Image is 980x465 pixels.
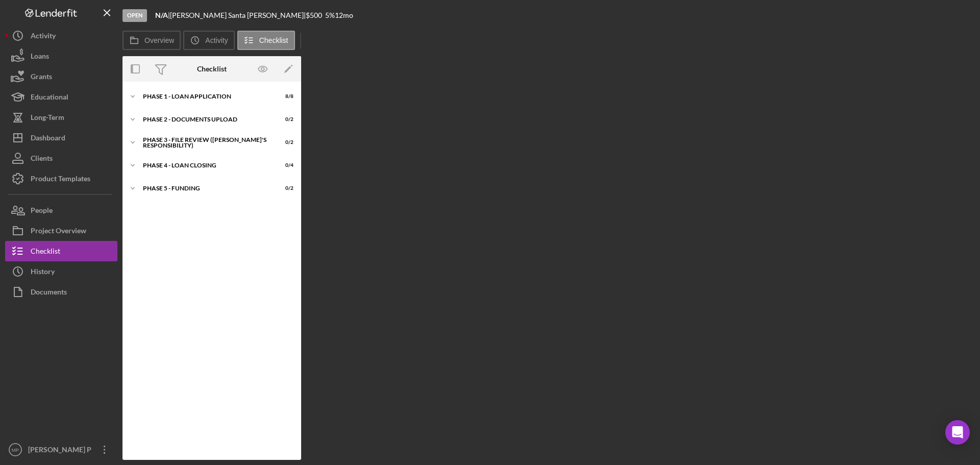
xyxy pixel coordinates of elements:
[5,148,117,168] button: Clients
[183,31,234,50] button: Activity
[144,36,174,44] label: Overview
[143,93,268,100] div: Phase 1 - Loan Application
[31,26,56,48] div: Activity
[275,93,293,100] div: 8 / 8
[5,66,117,87] button: Grants
[5,87,117,107] button: Educational
[26,439,92,462] div: [PERSON_NAME] P
[31,168,90,191] div: Product Templates
[945,420,970,445] div: Open Intercom Messenger
[5,261,117,282] button: History
[5,200,117,221] button: People
[31,200,53,223] div: People
[143,137,268,149] div: PHASE 3 - FILE REVIEW ([PERSON_NAME]'s Responsibility)
[335,11,353,19] div: 12 mo
[275,116,293,123] div: 0 / 2
[275,162,293,168] div: 0 / 4
[31,46,49,69] div: Loans
[155,11,170,19] div: |
[205,36,228,44] label: Activity
[143,116,268,123] div: Phase 2 - DOCUMENTS UPLOAD
[5,282,117,302] button: Documents
[5,107,117,128] button: Long-Term
[5,221,117,241] button: Project Overview
[31,128,65,151] div: Dashboard
[170,11,306,19] div: [PERSON_NAME] Santa [PERSON_NAME] |
[275,185,293,191] div: 0 / 2
[122,31,181,50] button: Overview
[325,11,335,19] div: 5 %
[31,148,53,171] div: Clients
[5,46,117,66] button: Loans
[5,439,117,460] button: MP[PERSON_NAME] P
[31,221,86,243] div: Project Overview
[275,139,293,145] div: 0 / 2
[143,162,268,168] div: PHASE 4 - LOAN CLOSING
[5,26,117,46] button: Activity
[31,66,52,89] div: Grants
[5,241,117,261] button: Checklist
[122,9,147,22] div: Open
[237,31,295,50] button: Checklist
[155,11,168,19] b: N/A
[197,65,227,73] div: Checklist
[31,241,60,264] div: Checklist
[143,185,268,191] div: Phase 5 - Funding
[31,107,64,130] div: Long-Term
[306,11,322,19] span: $500
[31,87,68,110] div: Educational
[259,36,288,44] label: Checklist
[5,168,117,189] button: Product Templates
[12,447,19,453] text: MP
[31,282,67,305] div: Documents
[5,128,117,148] button: Dashboard
[31,261,55,284] div: History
